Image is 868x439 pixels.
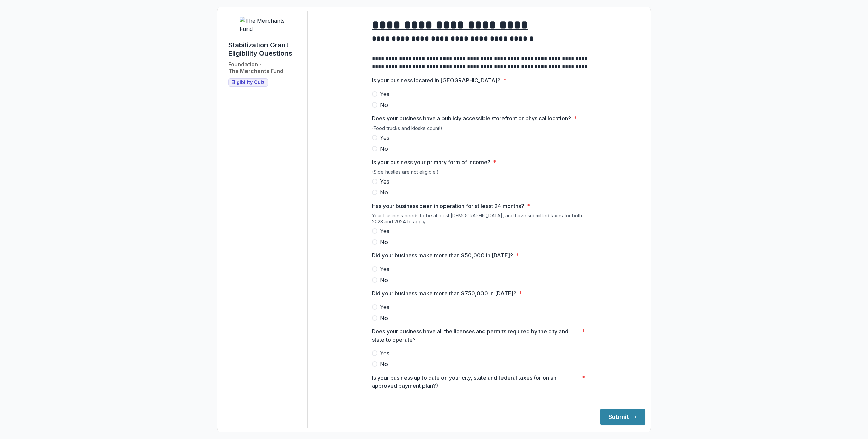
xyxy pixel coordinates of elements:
[372,202,524,210] p: Has your business been in operation for at least 24 months?
[372,327,579,344] p: Does your business have all the licenses and permits required by the city and state to operate?
[380,227,389,235] span: Yes
[372,289,516,298] p: Did your business make more than $750,000 in [DATE]?
[380,360,388,368] span: No
[228,61,283,74] h2: Foundation - The Merchants Fund
[240,17,291,33] img: The Merchants Fund
[372,114,571,122] p: Does your business have a publicly accessible storefront or physical location?
[380,145,388,153] span: No
[372,158,490,166] p: Is your business your primary form of income?
[380,238,388,246] span: No
[380,349,389,357] span: Yes
[372,125,589,134] div: (Food trucks and kiosks count!)
[380,303,389,311] span: Yes
[231,80,265,85] span: Eligibility Quiz
[372,374,579,390] p: Is your business up to date on your city, state and federal taxes (or on an approved payment plan?)
[372,213,589,227] div: Your business needs to be at least [DEMOGRAPHIC_DATA], and have submitted taxes for both 2023 and...
[228,41,302,57] h1: Stabilization Grant Eligibility Questions
[380,177,389,186] span: Yes
[372,76,500,84] p: Is your business located in [GEOGRAPHIC_DATA]?
[380,101,388,109] span: No
[380,265,389,273] span: Yes
[380,314,388,322] span: No
[380,90,389,98] span: Yes
[372,169,589,177] div: (Side hustles are not eligible.)
[380,134,389,142] span: Yes
[380,276,388,284] span: No
[600,409,645,425] button: Submit
[380,188,388,196] span: No
[372,251,513,260] p: Did your business make more than $50,000 in [DATE]?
